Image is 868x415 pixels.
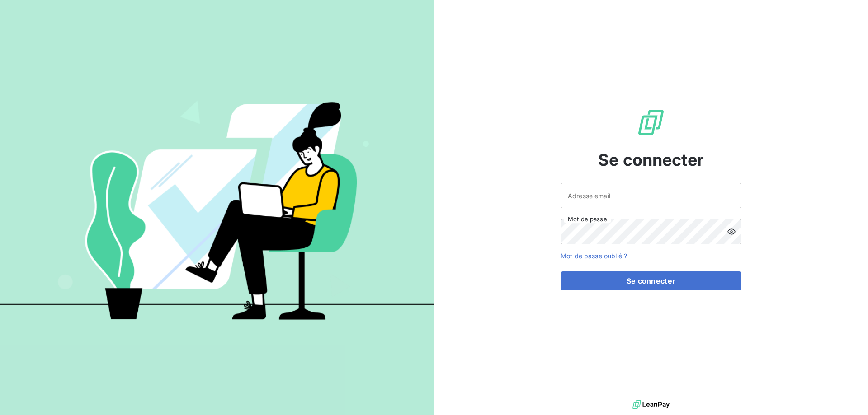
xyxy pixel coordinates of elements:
[632,398,670,411] img: logo
[561,183,741,208] input: placeholder
[561,252,627,260] a: Mot de passe oublié ?
[637,108,665,137] img: Logo LeanPay
[561,271,741,290] button: Se connecter
[598,148,704,172] span: Se connecter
